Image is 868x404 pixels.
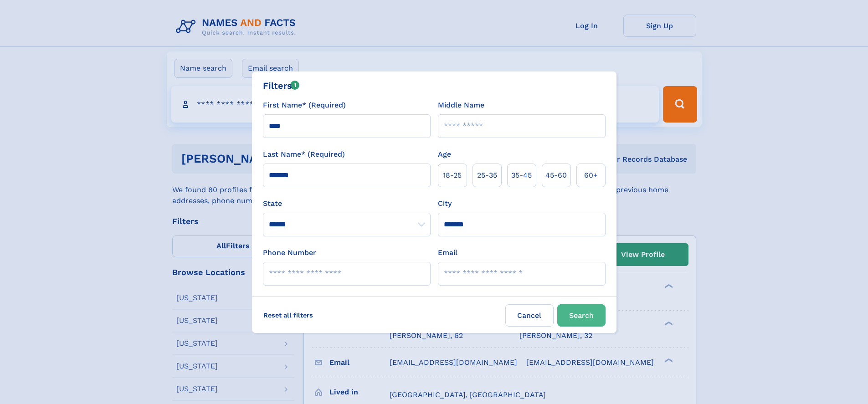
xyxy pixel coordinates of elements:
[511,170,532,181] span: 35‑45
[443,170,462,181] span: 18‑25
[477,170,497,181] span: 25‑35
[438,100,484,111] label: Middle Name
[438,149,451,160] label: Age
[263,100,346,111] label: First Name* (Required)
[584,170,598,181] span: 60+
[257,304,319,326] label: Reset all filters
[545,170,567,181] span: 45‑60
[263,149,345,160] label: Last Name* (Required)
[263,247,316,258] label: Phone Number
[505,304,554,327] label: Cancel
[438,247,457,258] label: Email
[263,198,431,209] label: State
[438,198,452,209] label: City
[557,304,606,327] button: Search
[263,79,300,92] div: Filters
